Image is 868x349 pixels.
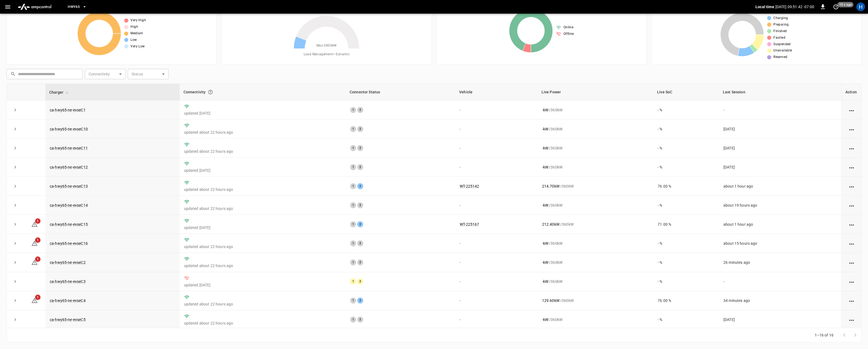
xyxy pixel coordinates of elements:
a: ca-hwy65-ne-evseC2 [50,260,86,265]
div: / 360 kW [542,203,649,208]
p: 1–16 of 16 [815,332,834,338]
div: action cell options [848,126,855,132]
p: 214.70 kW [542,183,559,189]
p: - kW [542,279,548,284]
p: [DATE] 09:51:42 -07:00 [775,4,814,10]
div: 1 [350,126,356,132]
p: updated about 22 hours ago [184,244,341,249]
div: / 360 kW [542,298,649,303]
a: ca-hwy65-ne-evseC3 [50,279,86,284]
a: ca-hwy65-ne-evseC14 [50,203,88,207]
button: expand row [11,144,19,152]
span: 1 [35,256,41,262]
td: - [455,253,538,272]
span: Online [564,25,573,30]
p: updated about 22 hours ago [184,320,341,326]
td: 26 minutes ago [719,253,841,272]
div: 2 [357,240,363,246]
span: Preparing [773,22,789,27]
button: expand row [11,277,19,286]
a: ca-hwy65-ne-evseC10 [50,127,88,131]
span: Unavailable [773,48,792,53]
div: 1 [350,107,356,113]
span: Suspended [773,42,791,47]
p: updated about 22 hours ago [184,301,341,307]
span: Low [130,37,137,43]
button: expand row [11,182,19,190]
div: 2 [357,278,363,284]
td: - [455,234,538,253]
td: about 15 hours ago [719,234,841,253]
div: 2 [357,183,363,189]
span: Offline [564,31,574,37]
p: updated about 22 hours ago [184,187,341,192]
td: - [455,272,538,291]
td: - % [653,139,719,158]
p: Local time [755,4,774,10]
p: - kW [542,107,548,113]
button: expand row [11,220,19,228]
button: Connection between the charger and our software. [206,87,215,97]
button: expand row [11,201,19,209]
button: expand row [11,239,19,247]
p: updated [DATE] [184,282,341,288]
div: Connectivity [183,87,342,97]
a: ca-hwy65-ne-evseC12 [50,165,88,169]
div: action cell options [848,298,855,303]
button: set refresh interval [832,2,840,11]
td: about 1 hour ago [719,215,841,234]
div: 2 [357,126,363,132]
div: profile-icon [856,2,865,11]
a: ca-hwy65-ne-evseC16 [50,241,88,246]
div: 1 [350,164,356,170]
p: updated [DATE] [184,111,341,116]
div: / 360 kW [542,164,649,170]
div: 1 [350,317,356,323]
span: Charging [773,16,788,21]
div: 1 [350,298,356,304]
a: ca-hwy65-ne-evseC5 [50,317,86,322]
div: / 360 kW [542,260,649,265]
a: WT-225142 [460,184,479,188]
td: [DATE] [719,158,841,177]
th: Connector Status [346,84,455,100]
button: HWY65 [66,2,89,12]
div: action cell options [848,317,855,322]
div: action cell options [848,279,855,284]
span: Charger [49,89,70,96]
a: 1 [31,241,38,245]
td: 76.00 % [653,177,719,196]
td: [DATE] [719,310,841,329]
div: action cell options [848,183,855,189]
p: 129.60 kW [542,298,559,303]
div: 1 [350,240,356,246]
th: Live Power [538,84,653,100]
td: about 1 hour ago [719,177,841,196]
p: 212.40 kW [542,222,559,227]
span: 1 [35,237,41,243]
div: 1 [350,221,356,227]
button: expand row [11,258,19,267]
a: 1 [31,298,38,302]
a: 1 [31,222,38,226]
span: Faulted [773,35,785,41]
div: 1 [350,145,356,151]
td: - % [653,253,719,272]
td: [DATE] [719,139,841,158]
td: - % [653,196,719,215]
td: - % [653,120,719,139]
button: expand row [11,163,19,171]
p: - kW [542,241,548,246]
div: 1 [350,202,356,208]
a: ca-hwy65-ne-evseC1 [50,108,86,112]
p: updated about 22 hours ago [184,149,341,154]
div: 1 [350,278,356,284]
div: 2 [357,164,363,170]
div: 2 [357,259,363,265]
span: High [130,24,138,30]
span: Very Low [130,44,145,49]
td: [DATE] [719,120,841,139]
div: / 360 kW [542,145,649,151]
th: Last Session [719,84,841,100]
p: - kW [542,203,548,208]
